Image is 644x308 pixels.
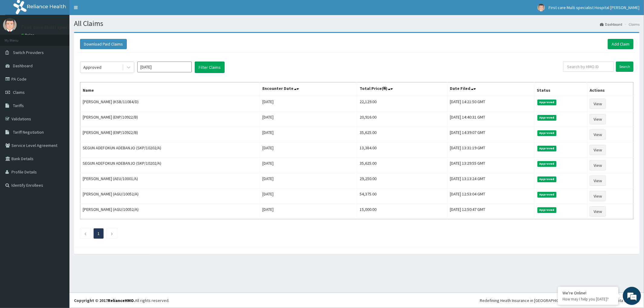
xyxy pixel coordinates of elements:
[447,158,534,173] td: [DATE] 13:29:55 GMT
[537,207,556,213] span: Approved
[357,204,447,219] td: 15,000.00
[480,297,639,303] div: Redefining Heath Insurance in [GEOGRAPHIC_DATA] using Telemedicine and Data Science!
[357,158,447,173] td: 35,625.00
[80,96,260,112] td: [PERSON_NAME] (KSB/11084/D)
[357,96,447,112] td: 22,129.00
[537,100,556,105] span: Approved
[80,82,260,96] th: Name
[3,165,115,186] textarea: Type your message and hit 'Enter'
[260,82,357,96] th: Encounter Date
[447,204,534,219] td: [DATE] 12:50:47 GMT
[31,34,101,42] div: Chat with us now
[98,231,100,236] a: Page 1 is your current page
[616,62,633,72] input: Search
[80,204,260,219] td: [PERSON_NAME] (AGU/10052/A)
[537,192,556,197] span: Approved
[13,63,33,68] span: Dashboard
[357,173,447,189] td: 29,250.00
[590,145,606,155] a: View
[590,129,606,140] a: View
[260,112,357,127] td: [DATE]
[69,293,644,308] footer: All rights reserved.
[447,82,534,96] th: Date Filed
[447,189,534,204] td: [DATE] 12:53:04 GMT
[537,146,556,151] span: Approved
[357,112,447,127] td: 20,916.00
[537,4,545,11] img: User Image
[80,158,260,173] td: SEGUN ADEFOKUN ADEBANJO (SKP/10202/A)
[3,18,17,32] img: User Image
[13,129,44,135] span: Tariff Negotiation
[13,103,24,108] span: Tariffs
[537,130,556,136] span: Approved
[537,176,556,182] span: Approved
[357,82,447,96] th: Total Price(₦)
[21,24,142,30] p: First care Multi specialist Hospital [PERSON_NAME]
[260,204,357,219] td: [DATE]
[590,191,606,201] a: View
[80,142,260,158] td: SEGUN ADEFOKUN ADEBANJO (SKP/10202/A)
[357,189,447,204] td: 54,375.00
[21,33,36,37] a: Online
[13,50,44,55] span: Switch Providers
[84,231,87,236] a: Previous page
[260,189,357,204] td: [DATE]
[260,96,357,112] td: [DATE]
[537,161,556,167] span: Approved
[590,176,606,186] a: View
[590,160,606,170] a: View
[260,142,357,158] td: [DATE]
[608,39,633,49] a: Add Claim
[11,30,24,45] img: d_794563401_company_1708531726252_794563401
[447,142,534,158] td: [DATE] 13:31:19 GMT
[447,96,534,112] td: [DATE] 14:21:50 GMT
[623,22,639,27] li: Claims
[80,189,260,204] td: [PERSON_NAME] (AGU/10052/A)
[590,99,606,109] a: View
[537,115,556,120] span: Approved
[74,298,135,303] strong: Copyright © 2017 .
[600,22,622,27] a: Dashboard
[563,62,614,72] input: Search by HMO ID
[534,82,587,96] th: Status
[13,90,25,95] span: Claims
[590,206,606,217] a: View
[549,5,639,10] span: First care Multi specialist Hospital [PERSON_NAME]
[587,82,633,96] th: Actions
[447,127,534,142] td: [DATE] 14:39:07 GMT
[83,64,101,70] div: Approved
[137,62,192,72] input: Select Month and Year
[108,298,134,303] a: RelianceHMO
[447,173,534,189] td: [DATE] 13:13:24 GMT
[80,39,127,49] button: Download Paid Claims
[80,112,260,127] td: [PERSON_NAME] (ENP/10922/B)
[447,112,534,127] td: [DATE] 14:40:31 GMT
[357,142,447,158] td: 13,384.00
[260,173,357,189] td: [DATE]
[590,114,606,124] a: View
[357,127,447,142] td: 35,625.00
[260,127,357,142] td: [DATE]
[111,231,113,236] a: Next page
[260,158,357,173] td: [DATE]
[99,3,114,17] div: Minimize live chat window
[562,290,614,296] div: We're Online!
[562,297,614,302] p: How may I help you today?
[80,173,260,189] td: [PERSON_NAME] (AEU/10001/A)
[74,20,639,27] h1: All Claims
[195,62,225,73] button: Filter Claims
[35,76,83,137] span: We're online!
[80,127,260,142] td: [PERSON_NAME] (ENP/10922/B)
